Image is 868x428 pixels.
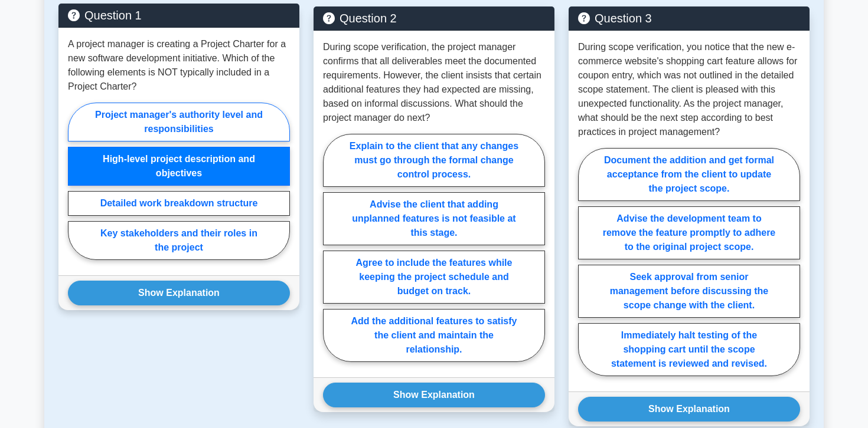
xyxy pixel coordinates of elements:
button: Show Explanation [323,383,545,407]
button: Show Explanation [578,397,800,422]
button: Show Explanation [68,281,290,305]
label: Immediately halt testing of the shopping cart until the scope statement is reviewed and revised. [578,323,800,376]
h5: Question 2 [323,11,545,25]
p: During scope verification, you notice that the new e-commerce website's shopping cart feature all... [578,40,800,139]
label: Project manager's authority level and responsibilities [68,103,290,141]
label: Document the addition and get formal acceptance from the client to update the project scope. [578,148,800,201]
label: Add the additional features to satisfy the client and maintain the relationship. [323,309,545,362]
label: High-level project description and objectives [68,147,290,186]
label: Explain to the client that any changes must go through the formal change control process. [323,134,545,187]
h5: Question 3 [578,11,800,25]
label: Advise the client that adding unplanned features is not feasible at this stage. [323,192,545,245]
label: Seek approval from senior management before discussing the scope change with the client. [578,265,800,318]
label: Key stakeholders and their roles in the project [68,221,290,260]
label: Advise the development team to remove the feature promptly to adhere to the original project scope. [578,206,800,259]
label: Agree to include the features while keeping the project schedule and budget on track. [323,251,545,304]
p: A project manager is creating a Project Charter for a new software development initiative. Which ... [68,37,290,94]
label: Detailed work breakdown structure [68,191,290,216]
h5: Question 1 [68,8,290,22]
p: During scope verification, the project manager confirms that all deliverables meet the documented... [323,40,545,125]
